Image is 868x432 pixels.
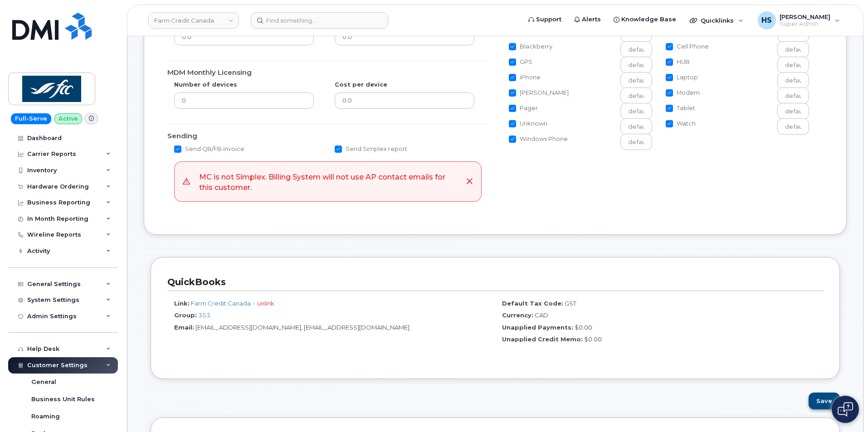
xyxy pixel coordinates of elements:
[666,41,709,52] label: Cell Phone
[522,10,568,29] a: Support
[148,12,239,29] a: Farm Credit Canada
[701,17,734,24] span: Quicklinks
[838,402,853,417] img: Open chat
[199,170,458,193] div: MC is not Simplex. Billing System will not use AP contact emails for this customer.
[509,118,547,129] label: Unknown
[509,74,516,81] input: iPhone
[666,74,673,81] input: Laptop
[509,89,516,97] input: [PERSON_NAME]
[666,43,673,50] input: Cell Phone
[174,311,197,320] label: Group:
[191,300,251,307] a: Farm Credit Canada
[620,41,652,58] input: Blackberry
[777,103,809,119] input: Tablet
[167,132,488,140] h4: Sending
[509,105,516,112] input: Pager
[780,20,830,28] span: Super Admin
[536,15,561,24] span: Support
[777,72,809,88] input: Laptop
[666,118,696,129] label: Watch
[620,118,652,135] input: Unknown
[509,120,516,127] input: Unknown
[535,311,548,319] span: CAD
[621,15,676,24] span: Knowledge Base
[167,276,816,288] h3: QuickBooks
[565,300,576,307] span: GST
[195,324,410,331] span: [EMAIL_ADDRESS][DOMAIN_NAME], [EMAIL_ADDRESS][DOMAIN_NAME]
[751,11,846,29] div: Heather Space
[509,136,516,143] input: Windows Phone
[257,300,274,307] a: unlink
[620,72,652,88] input: iPhone
[174,80,237,89] label: Number of devices
[666,87,700,98] label: Modem
[502,299,563,308] label: Default Tax Code:
[777,118,809,135] input: Watch
[666,89,673,97] input: Modem
[620,57,652,73] input: GPS
[174,144,244,155] label: Send QB/FB invoice
[620,87,652,104] input: [PERSON_NAME]
[509,72,541,83] label: iPhone
[666,103,695,114] label: Tablet
[509,58,516,66] input: GPS
[683,11,750,29] div: Quicklinks
[582,15,601,24] span: Alerts
[174,323,194,332] label: Email:
[809,393,840,409] button: Save
[502,335,583,344] label: Unapplied Credit Memo:
[568,10,607,29] a: Alerts
[174,299,190,308] label: Link:
[777,57,809,73] input: HUB
[620,103,652,119] input: Pager
[780,13,830,20] span: [PERSON_NAME]
[252,300,256,307] span: -
[335,144,407,155] label: Send Simplex report
[251,12,388,29] input: Find something...
[174,146,181,153] input: Send QB/FB invoice
[509,57,532,68] label: GPS
[666,58,673,66] input: HUB
[777,87,809,104] input: Modem
[167,69,488,77] h4: MDM Monthly Licensing
[335,146,342,153] input: Send Simplex report
[666,105,673,112] input: Tablet
[584,335,602,343] span: $0.00
[666,57,690,68] label: HUB
[666,72,698,83] label: Laptop
[666,120,673,127] input: Watch
[509,87,569,98] label: [PERSON_NAME]
[575,324,592,331] span: $0.00
[502,323,573,332] label: Unapplied Payments:
[509,41,552,52] label: Blackberry
[620,134,652,150] input: Windows Phone
[509,134,568,145] label: Windows Phone
[335,80,387,89] label: Cost per device
[777,41,809,58] input: Cell Phone
[198,311,210,319] a: 353
[607,10,683,29] a: Knowledge Base
[509,43,516,50] input: Blackberry
[761,15,772,26] span: HS
[502,311,533,320] label: Currency:
[509,103,538,114] label: Pager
